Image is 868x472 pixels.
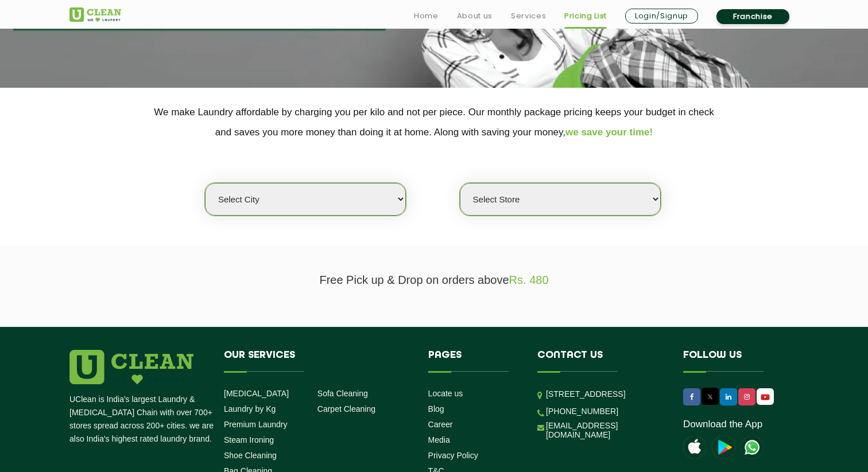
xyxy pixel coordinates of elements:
[564,9,607,23] a: Pricing List
[428,389,463,398] a: Locate us
[683,419,762,430] a: Download the App
[224,451,277,460] a: Shoe Cleaning
[716,9,789,24] a: Franchise
[546,421,666,439] a: [EMAIL_ADDRESS][DOMAIN_NAME]
[317,404,375,414] a: Carpet Cleaning
[224,404,276,414] a: Laundry by Kg
[537,350,666,372] h4: Contact us
[712,436,735,459] img: playstoreicon.png
[546,407,618,416] a: [PHONE_NUMBER]
[69,274,799,287] p: Free Pick up & Drop on orders above
[428,420,453,429] a: Career
[457,9,493,23] a: About us
[741,436,764,459] img: UClean Laundry and Dry Cleaning
[511,9,546,23] a: Services
[683,436,706,459] img: apple-icon.png
[509,274,549,286] span: Rs. 480
[69,350,193,384] img: logo.png
[625,9,698,24] a: Login/Signup
[69,7,121,22] img: UClean Laundry and Dry Cleaning
[428,404,444,414] a: Blog
[224,420,288,429] a: Premium Laundry
[69,102,799,142] p: We make Laundry affordable by charging you per kilo and not per piece. Our monthly package pricin...
[683,350,784,372] h4: Follow us
[565,127,653,138] span: we save your time!
[546,388,666,401] p: [STREET_ADDRESS]
[317,389,368,398] a: Sofa Cleaning
[414,9,439,23] a: Home
[224,350,411,372] h4: Our Services
[224,389,289,398] a: [MEDICAL_DATA]
[428,435,450,444] a: Media
[224,435,274,444] a: Steam Ironing
[69,393,215,446] p: UClean is India's largest Laundry & [MEDICAL_DATA] Chain with over 700+ stores spread across 200+...
[758,391,773,403] img: UClean Laundry and Dry Cleaning
[428,451,478,460] a: Privacy Policy
[428,350,521,372] h4: Pages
